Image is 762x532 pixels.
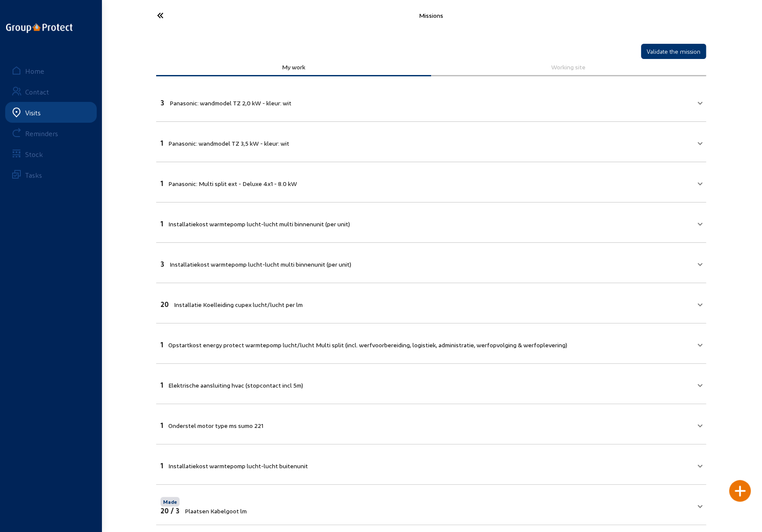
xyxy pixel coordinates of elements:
[160,98,164,107] span: 3
[168,382,303,389] span: Elektrische aansluiting hvac (stopcontact incl 5m)
[160,381,163,389] span: 1
[156,490,706,519] mat-expansion-panel-header: Made20 / 3Plaatsen Kabelgoot lm
[160,300,169,308] span: 20
[25,171,42,179] div: Tasks
[25,108,41,117] div: Visits
[160,260,164,268] span: 3
[156,167,706,197] mat-expansion-panel-header: 1Panasonic: Multi split ext - Deluxe 4x1 - 8.0 kW
[156,87,706,116] mat-expansion-panel-header: 3Panasonic: wandmodel TZ 2,0 kW - kleur: wit
[6,23,72,33] img: logo-oneline.png
[163,499,177,505] span: Made
[160,421,163,429] span: 1
[156,127,706,157] mat-expansion-panel-header: 1Panasonic: wandmodel TZ 3,5 kW - kleur: wit
[160,506,180,515] span: 20 / 3
[156,288,706,318] mat-expansion-panel-header: 20Installatie Koelleiding cupex lucht/lucht per lm
[156,369,706,398] mat-expansion-panel-header: 1Elektrische aansluiting hvac (stopcontact incl 5m)
[170,99,291,107] span: Panasonic: wandmodel TZ 2,0 kW - kleur: wit
[5,60,97,81] a: Home
[174,301,303,308] span: Installatie Koelleiding cupex lucht/lucht per lm
[5,102,97,123] a: Visits
[5,164,97,185] a: Tasks
[25,88,49,96] div: Contact
[156,208,706,237] mat-expansion-panel-header: 1Installatiekost warmtepomp lucht-lucht multi binnenunit (per unit)
[160,340,163,349] span: 1
[5,123,97,144] a: Reminders
[156,450,706,479] mat-expansion-panel-header: 1Installatiekost warmtepomp lucht-lucht buitenunit
[156,248,706,277] mat-expansion-panel-header: 3Installatiekost warmtepomp lucht-lucht multi binnenunit (per unit)
[641,44,706,59] button: Validate the mission
[168,220,350,228] span: Installatiekost warmtepomp lucht-lucht multi binnenunit (per unit)
[437,63,700,71] div: Working site
[185,507,247,515] span: Plaatsen Kabelgoot lm
[156,409,706,439] mat-expansion-panel-header: 1Onderstel motor type ms sumo 221
[160,219,163,228] span: 1
[25,150,43,158] div: Stock
[5,81,97,102] a: Contact
[168,422,263,429] span: Onderstel motor type ms sumo 221
[25,129,58,137] div: Reminders
[5,144,97,164] a: Stock
[25,67,44,75] div: Home
[156,329,706,358] mat-expansion-panel-header: 1Opstartkost energy protect warmtepomp lucht/lucht Multi split (incl. werfvoorbereiding, logistie...
[170,261,351,268] span: Installatiekost warmtepomp lucht-lucht multi binnenunit (per unit)
[162,63,425,71] div: My work
[168,140,289,147] span: Panasonic: wandmodel TZ 3,5 kW - kleur: wit
[168,341,567,349] span: Opstartkost energy protect warmtepomp lucht/lucht Multi split (incl. werfvoorbereiding, logistiek...
[168,180,297,187] span: Panasonic: Multi split ext - Deluxe 4x1 - 8.0 kW
[160,461,163,470] span: 1
[160,179,163,187] span: 1
[168,462,308,470] span: Installatiekost warmtepomp lucht-lucht buitenunit
[160,139,163,147] span: 1
[240,12,622,19] div: Missions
